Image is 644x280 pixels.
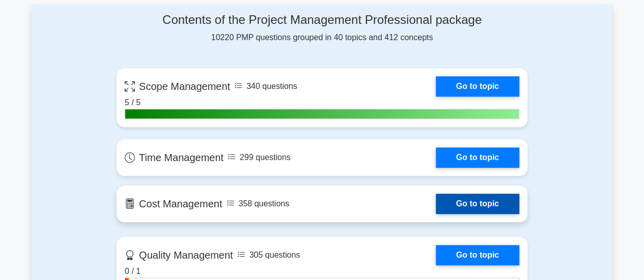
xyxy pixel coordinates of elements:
a: Go to topic [436,194,519,214]
h4: Contents of the Project Management Professional package [117,13,527,27]
div: 10220 PMP questions grouped in 40 topics and 412 concepts [117,13,527,44]
a: Go to topic [436,147,519,168]
a: Go to topic [436,245,519,265]
a: Go to topic [436,76,519,97]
